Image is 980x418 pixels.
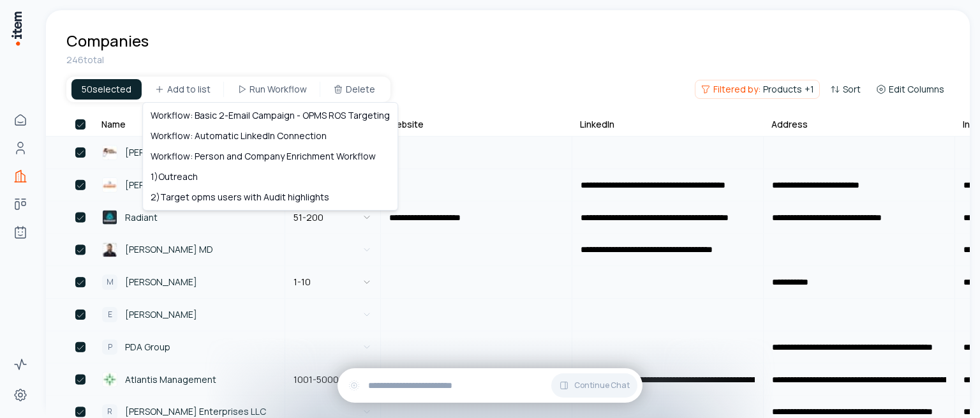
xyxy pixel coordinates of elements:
[145,146,395,167] div: Workflow: Person and Company Enrichment Workflow
[145,105,395,126] div: Workflow: Basic 2-Email Campaign - OPMS ROS Targeting
[145,187,395,207] div: 2)Target opms users with Audit highlights
[142,102,398,211] div: Run Workflow
[145,167,395,187] div: 1)Outreach
[145,126,395,146] div: Workflow: Automatic LinkedIn Connection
